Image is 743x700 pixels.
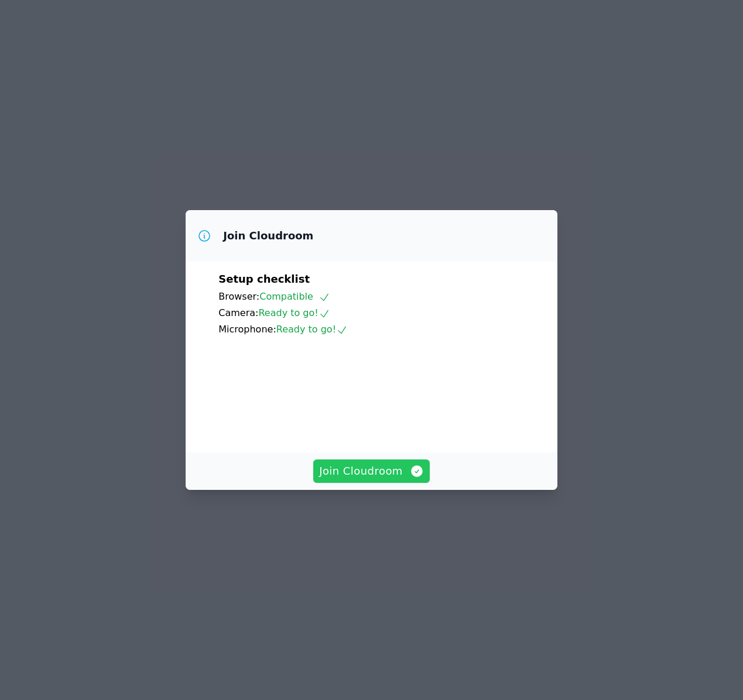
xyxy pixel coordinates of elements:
span: Compatible [259,291,330,302]
button: Join Cloudroom [313,459,430,483]
span: Setup checklist [218,273,310,285]
span: Ready to go! [276,324,348,335]
span: Microphone: [218,324,276,335]
span: Browser: [218,291,259,302]
span: Ready to go! [258,307,330,318]
span: Camera: [218,307,258,318]
span: Join Cloudroom [319,463,424,479]
h3: Join Cloudroom [223,229,313,243]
